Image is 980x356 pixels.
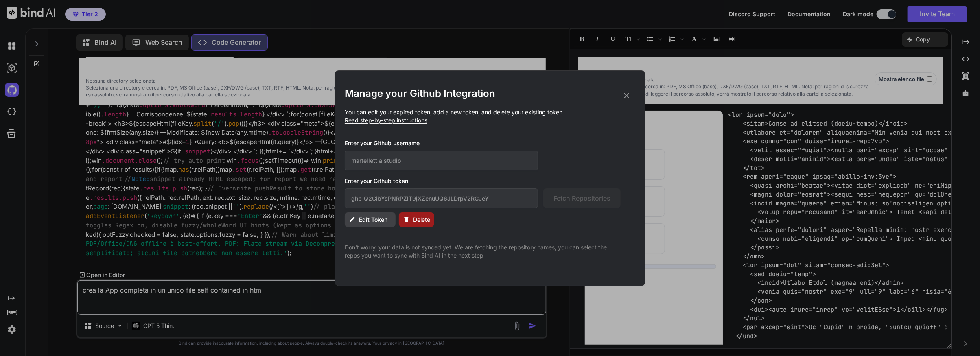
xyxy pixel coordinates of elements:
span: Delete [413,216,430,224]
span: Edit Token [359,216,387,224]
input: Github Username [345,151,538,170]
button: Fetch Repositories [543,188,621,208]
h3: Enter your Github username [345,139,621,147]
button: Edit Token [345,212,396,227]
h2: Manage your Github Integration [345,87,635,100]
h3: Enter your Github token [345,177,635,185]
span: Fetch Repositories [553,193,610,203]
p: Don't worry, your data is not synced yet. We are fetching the repository names, you can select th... [345,243,621,260]
input: Github Token [345,188,538,208]
p: You can edit your expired token, add a new token, and delete your existing token. [345,108,635,124]
button: Delete [399,212,434,227]
span: Read step-by-step instructions [345,117,427,124]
